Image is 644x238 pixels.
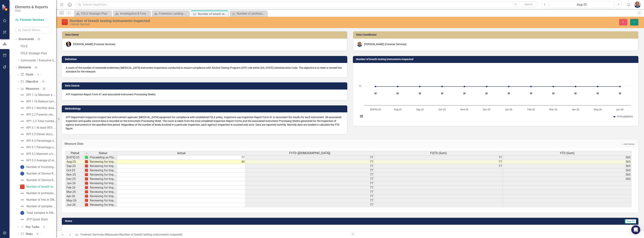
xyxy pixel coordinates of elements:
[503,177,631,181] td: 365
[85,177,88,180] img: DxoheXUOvkpYAAAAAElFTkSuQmCC
[71,151,79,155] span: Period
[508,92,510,95] text: 77
[66,155,84,160] td: [DATE]-25
[246,198,374,203] td: 77
[246,181,374,186] td: 77
[20,204,25,209] img: Not Defined
[19,138,56,144] a: KPI 4.3 Percentage of submissions designated as Rush.
[530,86,532,87] path: Feb-26, 77. FYTD (Sum).
[374,155,503,160] td: 77
[35,73,41,76] div: 5
[19,184,56,190] a: Number of breath testing instruments inspected
[89,168,117,173] td: Reviewing for Improvement
[524,3,532,6] span: Search
[246,164,374,168] td: 77
[597,86,599,87] path: May-26, 77. FYTD (Sum).
[356,58,637,61] h3: Number of breath testing instruments inspected
[85,152,88,155] img: 8DAGhfEEPCf229AAAAAElFTkSuQmCC
[89,186,117,190] td: Reviewing for Improvement
[35,232,41,236] div: 0
[503,168,631,173] td: 365
[359,114,364,119] button: View chart menu, Chart
[552,92,555,95] text: 77
[246,186,374,190] td: 77
[26,139,56,143] div: KPI 4.3 Percentage of submissions designated as Rush.
[20,72,33,77] a: Goals
[85,182,88,185] img: DxoheXUOvkpYAAAAAElFTkSuQmCC
[463,92,466,95] text: 77
[66,173,84,177] td: Nov-25
[198,12,227,16] div: Number of breath testing instruments inspected
[85,199,88,202] img: DxoheXUOvkpYAAAAAElFTkSuQmCC
[89,155,117,160] td: Proceeding as Planned
[19,98,56,104] a: KPI 1.1b Reduce turn-around-time (TAT) to 30 days average.
[357,42,362,47] img: Chris Hendry
[505,108,512,111] text: Jan-26
[99,151,107,155] span: Status
[65,220,280,222] h3: Notes
[26,198,56,201] div: Number of hits in DNA Database
[19,171,56,177] a: Number of Service Requests Pending
[85,186,88,189] img: DxoheXUOvkpYAAAAAElFTkSuQmCC
[85,173,88,176] img: DxoheXUOvkpYAAAAAElFTkSuQmCC
[464,86,465,87] path: Nov-25, 77. FYTD (Sum).
[26,106,56,110] div: KPI 2.1 Monthly data will be submitted to the Office of Statewide Intelligence (OSI) on emerging ...
[26,211,56,215] div: Total samples in DNA Database
[66,186,84,190] td: Feb-26
[15,27,52,33] input: Search Below...
[374,160,503,164] td: 77
[33,66,39,69] div: 35
[20,217,25,222] img: Not Defined
[80,233,104,236] a: Forensic Services
[26,165,56,169] div: Number of Incoming Service Requests
[20,145,25,150] img: Not Defined
[89,198,117,203] td: Reviewing for Improvement
[73,42,116,46] div: [PERSON_NAME] (Forensic Services)
[66,93,343,96] div: ATP Inspection Report Form 41 and associated Instrument Processing Sheets
[26,192,56,195] div: Number of professional law enforcement certificates issued - Forensics
[40,80,46,83] div: 10
[89,203,117,207] td: Reviewing for Improvement
[19,151,56,157] a: KPI 5.2 Maintain a healthy turnover rate of Forensics members.
[19,164,56,170] a: Number of Incoming Service Requests
[117,160,246,164] td: 43
[26,218,48,221] div: ATP Quick Stats
[441,86,443,87] path: Oct-25, 77. FYTD (Sum).
[26,100,56,103] div: KPI 1.1b Reduce turn-around-time (TAT) to 30 days average.
[246,168,374,173] td: 77
[19,190,56,196] a: Number of professional law enforcement certificates issued - Forensics
[549,1,614,8] button: Aug-25
[89,164,117,168] td: Reviewing for Improvement
[619,92,621,95] text: 77
[119,233,182,236] div: Number of breath testing instruments inspected
[85,203,88,206] img: DxoheXUOvkpYAAAAAElFTkSuQmCC
[19,105,56,111] a: KPI 2.1 Monthly data will be submitted to the Office of Statewide Intelligence (OSI) on emerging ...
[20,87,39,91] a: Measures
[26,133,56,136] div: KPI 3.3 Eleven documents will be produced annually that summarize a one and three-year plan for s...
[20,152,25,156] img: Not Defined
[20,184,25,189] img: Reviewing for Improvement
[105,233,118,236] a: Measures
[246,173,374,177] td: 77
[246,160,374,164] td: 77
[20,93,25,97] img: Not Defined
[85,195,88,198] img: DxoheXUOvkpYAAAAAElFTkSuQmCC
[85,160,88,163] img: DxoheXUOvkpYAAAAAElFTkSuQmCC
[26,152,56,156] div: KPI 5.2 Maintain a healthy turnover rate of Forensics members.
[89,181,117,186] td: Reviewing for Improvement
[120,11,149,16] div: Investigative & Forensic Services Command
[81,11,110,16] div: FDLE Strategic Plan
[66,66,343,73] div: A count of the number of statewide evidentiary [MEDICAL_DATA] instrument inspections conducted to...
[76,1,539,8] input: Search ClearPoint...
[19,112,56,118] a: KPI 2.2 Forensic members will average 100 hours per year of training given to non-FDLE members su...
[246,155,374,160] td: 77
[246,203,374,207] td: 77
[66,164,84,168] td: Sep-25
[503,173,631,177] td: 365
[19,216,48,222] a: ATP Quick Stats
[357,66,634,122] div: Chart. Highcharts interactive chart.
[66,115,343,130] p: ATP Department Inspectors inspect law enforcement agencies’ [MEDICAL_DATA] equipment for complian...
[20,165,25,169] img: Informational Data
[89,190,117,194] td: Reviewing for Improvement
[66,168,84,173] td: Oct-25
